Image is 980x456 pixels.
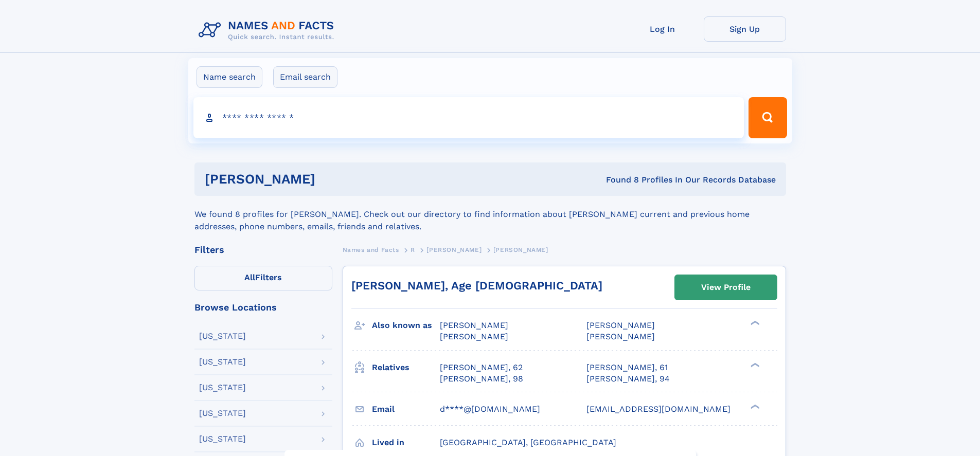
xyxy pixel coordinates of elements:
span: All [244,272,255,282]
span: [PERSON_NAME] [440,320,508,330]
a: R [411,243,415,256]
div: Found 8 Profiles In Our Records Database [460,174,776,186]
h3: Relatives [372,359,440,376]
span: [PERSON_NAME] [586,320,655,330]
a: [PERSON_NAME], 94 [586,373,670,385]
label: Email search [273,66,337,88]
span: [EMAIL_ADDRESS][DOMAIN_NAME] [586,404,730,414]
h1: [PERSON_NAME] [205,173,461,186]
span: [PERSON_NAME] [586,332,655,341]
a: Log In [621,16,704,42]
a: [PERSON_NAME], 98 [440,373,523,385]
a: [PERSON_NAME] [426,243,482,256]
div: Browse Locations [194,303,332,312]
span: R [411,246,415,253]
label: Filters [194,266,332,290]
a: [PERSON_NAME], Age [DEMOGRAPHIC_DATA] [351,279,602,292]
div: We found 8 profiles for [PERSON_NAME]. Check out our directory to find information about [PERSON_... [194,196,786,233]
input: search input [193,97,744,138]
div: Filters [194,245,332,254]
div: [US_STATE] [199,358,246,366]
div: [US_STATE] [199,332,246,340]
div: ❯ [748,320,760,326]
a: Sign Up [704,16,786,42]
div: View Profile [701,276,751,299]
a: [PERSON_NAME], 62 [440,362,523,373]
label: Name search [197,66,262,88]
div: ❯ [748,361,760,368]
div: ❯ [748,403,760,410]
span: [PERSON_NAME] [440,332,508,341]
h3: Lived in [372,434,440,451]
img: Logo Names and Facts [194,16,343,44]
h3: Also known as [372,317,440,334]
span: [GEOGRAPHIC_DATA], [GEOGRAPHIC_DATA] [440,437,616,447]
span: [PERSON_NAME] [426,246,482,253]
div: [US_STATE] [199,435,246,443]
a: [PERSON_NAME], 61 [586,362,668,373]
h3: Email [372,400,440,418]
div: [US_STATE] [199,409,246,417]
span: [PERSON_NAME] [493,246,548,253]
button: Search Button [749,97,787,138]
div: [US_STATE] [199,384,246,392]
a: View Profile [675,275,777,300]
a: Names and Facts [343,243,399,256]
